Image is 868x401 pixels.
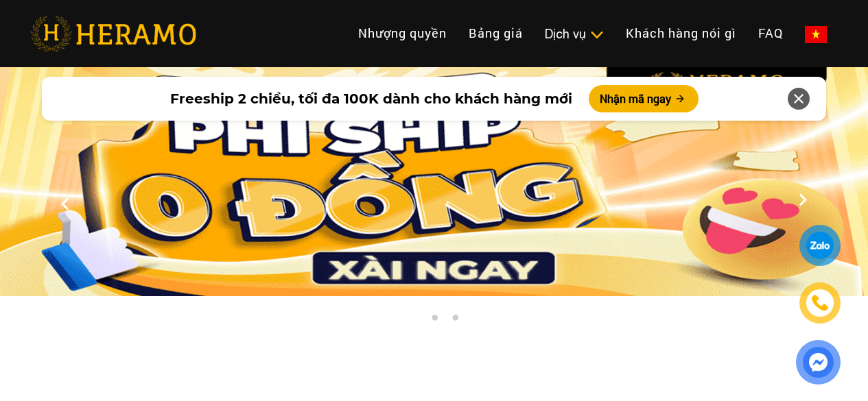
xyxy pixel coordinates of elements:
[407,314,421,328] button: 1
[615,19,747,48] a: Khách hàng nói gì
[347,19,458,48] a: Nhượng quyền
[812,295,828,311] img: phone-icon
[170,88,572,109] span: Freeship 2 chiều, tối đa 100K dành cho khách hàng mới
[805,26,827,43] img: vn-flag.png
[448,314,462,328] button: 3
[30,16,196,51] img: heramo-logo.png
[747,19,794,48] a: FAQ
[801,284,838,321] a: phone-icon
[589,28,604,42] img: subToggleIcon
[458,19,534,48] a: Bảng giá
[545,25,604,43] div: Dịch vụ
[589,85,699,112] button: Nhận mã ngay
[427,314,441,328] button: 2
